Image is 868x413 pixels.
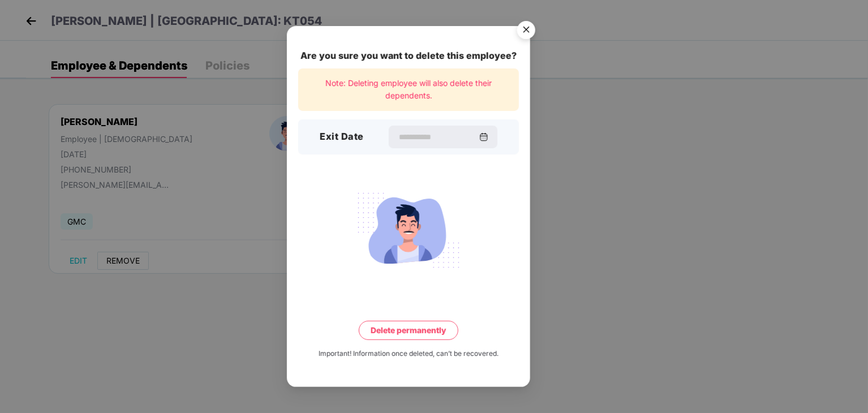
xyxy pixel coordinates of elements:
img: svg+xml;base64,PHN2ZyBpZD0iQ2FsZW5kYXItMzJ4MzIiIHhtbG5zPSJodHRwOi8vd3d3LnczLm9yZy8yMDAwL3N2ZyIgd2... [479,132,488,141]
h3: Exit Date [320,130,364,144]
div: Note: Deleting employee will also delete their dependents. [298,68,519,111]
img: svg+xml;base64,PHN2ZyB4bWxucz0iaHR0cDovL3d3dy53My5vcmcvMjAwMC9zdmciIHdpZHRoPSI1NiIgaGVpZ2h0PSI1Ni... [510,15,542,47]
button: Close [510,15,541,46]
div: Are you sure you want to delete this employee? [298,49,519,63]
button: Delete permanently [359,320,458,339]
div: Important! Information once deleted, can’t be recovered. [319,348,499,359]
img: svg+xml;base64,PHN2ZyB4bWxucz0iaHR0cDovL3d3dy53My5vcmcvMjAwMC9zdmciIHdpZHRoPSIyMjQiIGhlaWdodD0iMT... [345,186,472,274]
